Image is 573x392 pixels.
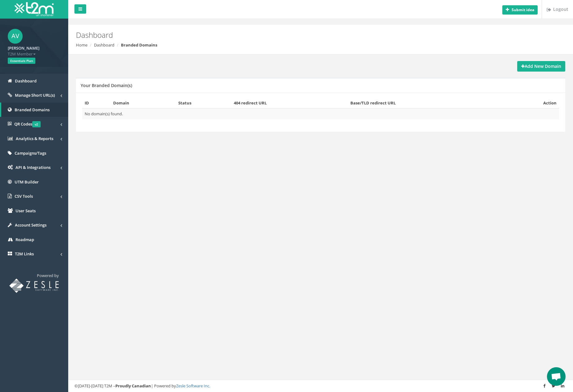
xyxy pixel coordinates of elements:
span: Analytics & Reports [16,136,53,141]
h5: Your Branded Domain(s) [81,83,132,88]
th: Base/TLD redirect URL [348,98,503,108]
span: UTM Builder [15,179,39,185]
a: Dashboard [94,42,114,48]
button: Submit idea [502,5,538,15]
span: Roadmap [16,237,34,242]
span: API & Integrations [16,165,51,170]
span: Campaigns/Tags [15,150,46,156]
span: Powered by [37,273,59,278]
img: T2M URL Shortener powered by Zesle Software Inc. [9,279,59,293]
h2: Dashboard [76,31,482,39]
span: Essentials Plan [8,58,35,64]
th: 404 redirect URL [231,98,348,108]
b: Submit idea [512,7,534,12]
a: Zesle Software Inc. [176,383,210,389]
a: Open chat [547,367,566,386]
span: CSV Tools [15,193,33,199]
th: Domain [111,98,176,108]
strong: [PERSON_NAME] [8,45,39,51]
th: ID [82,98,111,108]
span: T2M Member [8,51,60,57]
span: v2 [32,121,41,127]
th: Status [176,98,231,108]
span: Manage Short URL(s) [15,92,55,98]
th: Action [503,98,559,108]
td: No domain(s) found. [82,108,559,119]
strong: Branded Domains [121,42,157,48]
span: T2M Links [15,251,34,257]
a: Home [76,42,87,48]
a: Add New Domain [517,61,565,72]
span: User Seats [16,208,36,214]
span: Branded Domains [15,107,50,112]
span: QR Codes [14,121,41,127]
img: T2M [15,2,54,16]
strong: Add New Domain [521,63,561,69]
span: AV [8,29,23,44]
span: Dashboard [15,78,37,84]
span: Account Settings [15,222,47,228]
a: [PERSON_NAME] T2M Member [8,44,60,57]
strong: Proudly Canadian [115,383,151,389]
div: ©[DATE]-[DATE] T2M – | Powered by [74,383,567,389]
